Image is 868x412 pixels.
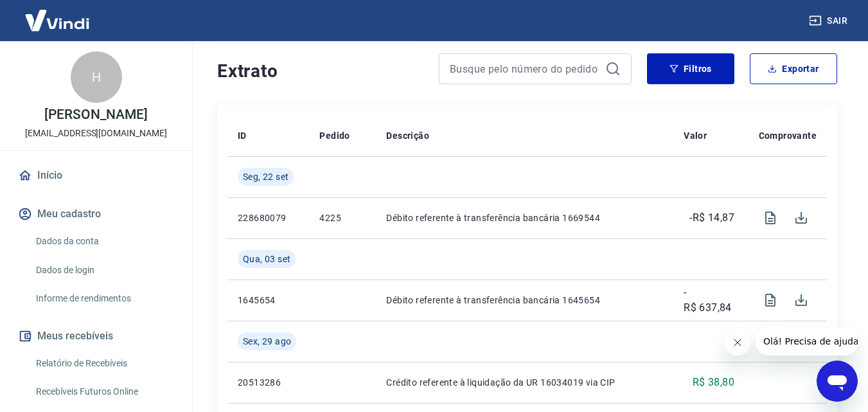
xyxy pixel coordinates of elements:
a: Início [15,161,177,190]
p: 20513286 [238,376,299,389]
input: Busque pelo número do pedido [450,59,600,78]
p: Comprovante [759,129,817,142]
button: Filtros [647,53,734,84]
p: [EMAIL_ADDRESS][DOMAIN_NAME] [25,127,167,140]
p: [PERSON_NAME] [44,108,147,121]
p: Débito referente à transferência bancária 1669544 [386,211,663,224]
span: Olá! Precisa de ajuda? [8,9,108,19]
p: ID [238,129,247,142]
p: 228680079 [238,211,299,224]
a: Dados de login [31,257,177,283]
a: Relatório de Recebíveis [31,350,177,377]
a: Informe de rendimentos [31,285,177,312]
p: Descrição [386,129,429,142]
a: Recebíveis Futuros Online [31,379,177,405]
span: Seg, 22 set [243,170,288,183]
p: Pedido [319,129,350,142]
iframe: Mensagem da empresa [756,327,858,355]
span: Sex, 29 ago [243,335,291,348]
div: H [71,51,122,103]
span: Visualizar [755,285,786,316]
p: Crédito referente à liquidação da UR 16034019 via CIP [386,376,663,389]
p: -R$ 14,87 [689,210,734,226]
p: Débito referente à transferência bancária 1645654 [386,294,663,307]
p: 1645654 [238,294,299,307]
span: Qua, 03 set [243,253,290,265]
a: Dados da conta [31,228,177,255]
button: Meus recebíveis [15,322,177,350]
iframe: Botão para abrir a janela de mensagens [817,361,858,402]
button: Sair [806,9,853,33]
img: Vindi [15,1,99,40]
button: Exportar [750,53,837,84]
p: R$ 38,80 [693,375,734,390]
span: Visualizar [755,202,786,233]
h4: Extrato [217,58,423,84]
iframe: Fechar mensagem [725,330,750,355]
button: Meu cadastro [15,200,177,228]
p: Valor [684,129,707,142]
span: Download [786,202,817,233]
span: Download [786,285,817,316]
p: 4225 [319,211,366,224]
p: -R$ 637,84 [684,285,734,316]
